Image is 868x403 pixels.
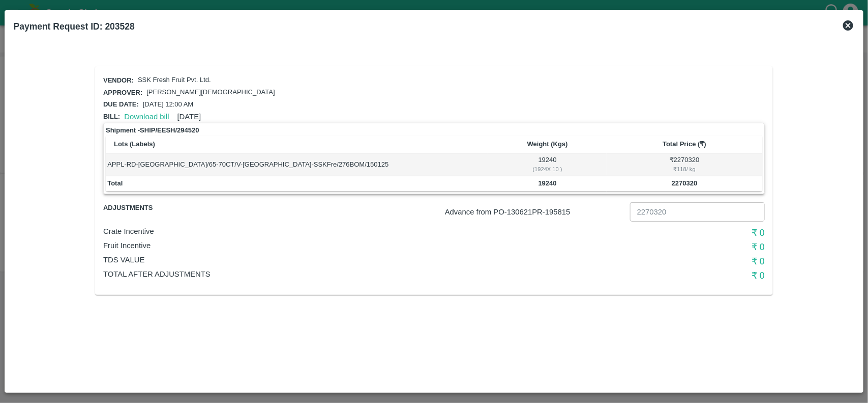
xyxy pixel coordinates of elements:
[488,153,607,176] td: 19240
[538,179,557,187] b: 19240
[103,202,214,214] span: Adjustments
[445,206,626,218] p: Advance from PO- 130621 PR- 195815
[663,140,706,148] b: Total Price (₹)
[106,153,488,176] td: APPL-RD-[GEOGRAPHIC_DATA]/65-70CT/V-[GEOGRAPHIC_DATA]-SSKFre/276BOM/150125
[103,76,134,84] span: Vendor:
[107,179,123,187] b: Total
[609,165,761,174] div: ₹ 118 / kg
[106,125,199,136] strong: Shipment - SHIP/EESH/294520
[103,268,544,280] p: Total After adjustments
[630,202,765,222] input: Advance
[103,89,142,96] span: Approver:
[544,268,765,283] h6: ₹ 0
[103,240,544,251] p: Fruit Incentive
[114,140,155,148] b: Lots (Labels)
[672,179,698,187] b: 2270320
[544,254,765,268] h6: ₹ 0
[490,165,605,174] div: ( 1924 X 10 )
[607,153,762,176] td: ₹ 2270320
[103,226,544,237] p: Crate Incentive
[138,75,211,85] p: SSK Fresh Fruit Pvt. Ltd.
[14,21,135,32] b: Payment Request ID: 203528
[103,254,544,265] p: TDS VALUE
[124,113,169,121] a: Download bill
[544,240,765,254] h6: ₹ 0
[103,113,120,120] span: Bill:
[143,100,193,110] p: [DATE] 12:00 AM
[103,100,139,108] span: Due date:
[544,226,765,240] h6: ₹ 0
[177,113,201,121] span: [DATE]
[146,88,275,97] p: [PERSON_NAME][DEMOGRAPHIC_DATA]
[527,140,568,148] b: Weight (Kgs)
